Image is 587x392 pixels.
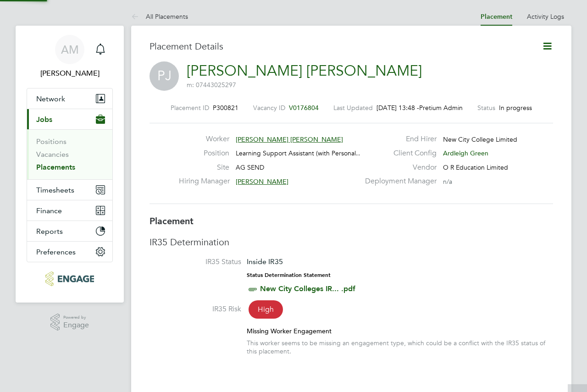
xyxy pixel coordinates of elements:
[45,271,94,286] img: axcis-logo-retina.png
[27,271,113,286] a: Go to home page
[16,26,124,303] nav: Main navigation
[27,242,112,262] button: Preferences
[27,129,112,179] div: Jobs
[499,104,532,112] span: In progress
[481,13,512,21] a: Placement
[36,94,65,103] span: Network
[247,339,553,355] div: This worker seems to be missing an engagement type, which could be a conflict with the IR35 statu...
[360,149,437,158] label: Client Config
[131,12,188,21] a: All Placements
[236,177,288,186] span: [PERSON_NAME]
[419,104,463,112] span: Pretium Admin
[247,272,331,278] strong: Status Determination Statement
[253,104,285,112] label: Vacancy ID
[289,104,319,112] span: V0176804
[179,163,229,172] label: Site
[36,227,63,236] span: Reports
[63,314,89,321] span: Powered by
[360,163,437,172] label: Vendor
[61,44,79,55] span: AM
[236,135,343,144] span: [PERSON_NAME] [PERSON_NAME]
[36,206,62,215] span: Finance
[150,215,194,226] b: Placement
[377,104,419,112] span: [DATE] 13:48 -
[150,236,553,248] h3: IR35 Determination
[260,284,355,293] a: New City Colleges IR... .pdf
[249,300,283,319] span: High
[179,134,229,144] label: Worker
[443,149,488,157] span: Ardleigh Green
[527,12,564,21] a: Activity Logs
[236,149,362,157] span: Learning Support Assistant (with Personal…
[27,68,113,79] span: Andrew Murphy
[36,163,75,171] a: Placements
[150,304,241,314] label: IR35 Risk
[150,61,179,91] span: PJ
[477,104,495,112] label: Status
[36,186,74,194] span: Timesheets
[236,163,264,171] span: AG SEND
[36,115,52,124] span: Jobs
[179,149,229,158] label: Position
[443,163,508,171] span: O R Education Limited
[247,257,283,266] span: Inside IR35
[27,221,112,241] button: Reports
[443,135,517,144] span: New City College Limited
[150,257,241,267] label: IR35 Status
[171,104,209,112] label: Placement ID
[179,177,229,186] label: Hiring Manager
[187,81,236,89] span: m: 07443025297
[360,177,437,186] label: Deployment Manager
[36,137,66,146] a: Positions
[27,88,112,109] button: Network
[27,180,112,200] button: Timesheets
[213,104,238,112] span: P300821
[27,109,112,129] button: Jobs
[63,321,89,329] span: Engage
[187,62,422,80] a: [PERSON_NAME] [PERSON_NAME]
[27,35,113,79] a: AM[PERSON_NAME]
[443,177,452,186] span: n/a
[333,104,373,112] label: Last Updated
[27,200,112,221] button: Finance
[36,248,76,256] span: Preferences
[247,327,553,335] div: Missing Worker Engagement
[360,134,437,144] label: End Hirer
[36,150,69,159] a: Vacancies
[150,40,528,52] h3: Placement Details
[50,314,89,331] a: Powered byEngage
